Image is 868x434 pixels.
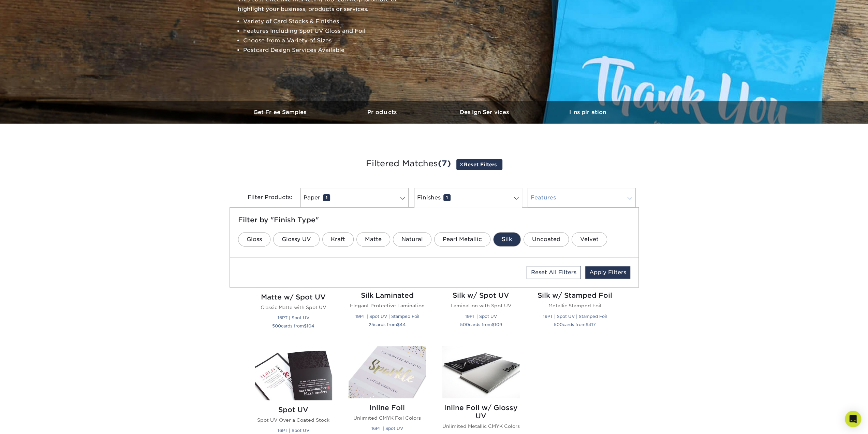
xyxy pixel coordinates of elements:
[238,232,270,247] a: Gloss
[307,323,314,328] span: 104
[273,232,320,247] a: Glossy UV
[355,314,419,319] small: 19PT | Spot UV | Stamped Foil
[349,302,426,309] p: Elegant Protective Lamination
[278,428,309,433] small: 16PT | Spot UV
[356,232,390,247] a: Matte
[442,302,520,309] p: Lamination with Spot UV
[369,322,374,327] span: 25
[460,322,469,327] span: 500
[554,322,596,327] small: cards from
[272,323,281,328] span: 500
[349,404,426,412] h2: Inline Foil
[588,322,596,327] span: 417
[528,188,636,208] a: Features
[272,323,314,328] small: cards from
[371,426,403,431] small: 16PT | Spot UV
[230,101,332,124] a: Get Free Samples
[460,322,502,327] small: cards from
[255,304,332,311] p: Classic Matte with Spot UV
[543,314,607,319] small: 19PT | Spot UV | Stamped Foil
[255,417,332,423] p: Spot UV Over a Coated Stock
[255,293,332,301] h2: Matte w/ Spot UV
[465,314,497,319] small: 19PT | Spot UV
[442,291,520,299] h2: Silk w/ Spot UV
[845,411,861,427] div: Open Intercom Messenger
[349,291,426,299] h2: Silk Laminated
[235,148,634,180] h3: Filtered Matches
[443,194,451,201] span: 1
[495,322,502,327] span: 109
[554,322,563,327] span: 500
[332,101,434,124] a: Products
[527,266,581,279] a: Reset All Filters
[230,109,332,115] h3: Get Free Samples
[536,302,614,309] p: Metallic Stamped Foil
[536,291,614,299] h2: Silk w/ Stamped Foil
[255,346,332,400] img: Spot UV Postcards
[2,413,58,432] iframe: Google Customer Reviews
[524,232,569,247] a: Uncoated
[492,322,495,327] span: $
[278,315,309,320] small: 16PT | Spot UV
[332,109,434,115] h3: Products
[438,158,451,168] span: (7)
[456,159,502,170] a: Reset Filters
[442,423,520,430] p: Unlimited Metallic CMYK Colors
[536,109,639,115] h3: Inspiration
[397,322,400,327] span: $
[349,346,426,398] img: Inline Foil Postcards
[434,109,536,115] h3: Design Services
[393,232,431,247] a: Natural
[243,17,408,26] li: Variety of Card Stocks & Finishes
[300,188,409,208] a: Paper1
[230,188,298,208] div: Filter Products:
[243,45,408,55] li: Postcard Design Services Available
[414,188,522,208] a: Finishes1
[322,232,354,247] a: Kraft
[369,322,406,327] small: cards from
[349,415,426,421] p: Unlimited CMYK Foil Colors
[442,346,520,398] img: Inline Foil w/ Glossy UV Postcards
[434,232,490,247] a: Pearl Metallic
[323,194,330,201] span: 1
[238,216,630,224] h5: Filter by "Finish Type"
[255,406,332,414] h2: Spot UV
[493,232,521,247] a: Silk
[243,26,408,36] li: Features Including Spot UV Gloss and Foil
[434,101,536,124] a: Design Services
[243,36,408,45] li: Choose from a Variety of Sizes
[536,101,639,124] a: Inspiration
[585,266,630,279] a: Apply Filters
[400,322,406,327] span: 44
[304,323,307,328] span: $
[586,322,588,327] span: $
[572,232,607,247] a: Velvet
[442,404,520,420] h2: Inline Foil w/ Glossy UV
